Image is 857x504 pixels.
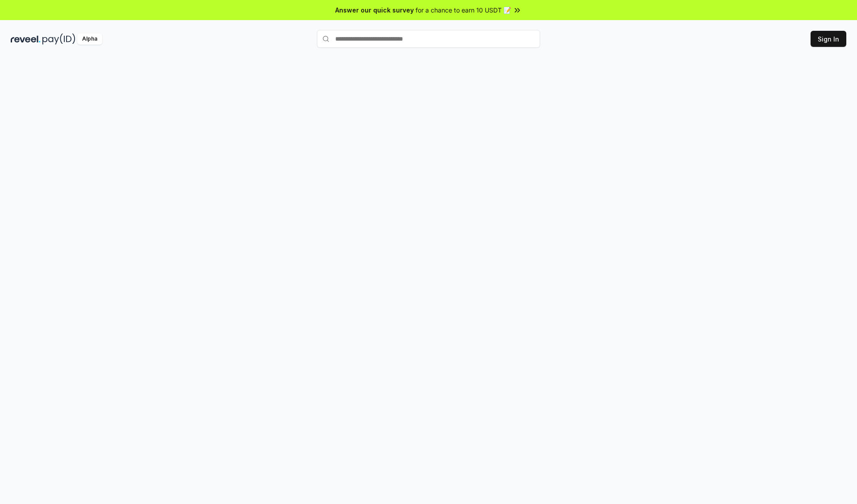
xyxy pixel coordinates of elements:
span: for a chance to earn 10 USDT 📝 [416,5,511,15]
img: reveel_dark [11,33,41,45]
span: Answer our quick survey [335,5,414,15]
div: Alpha [77,33,102,45]
img: pay_id [42,33,75,45]
button: Sign In [811,31,846,47]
